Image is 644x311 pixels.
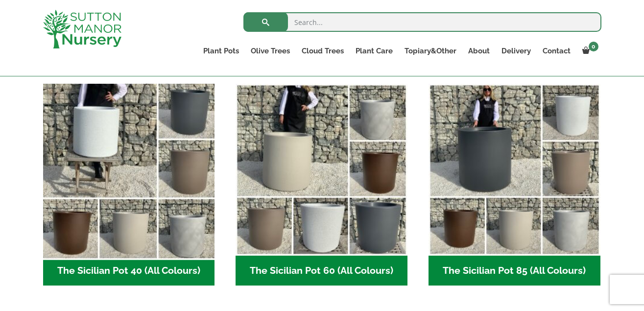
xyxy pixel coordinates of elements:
[245,44,296,58] a: Olive Trees
[197,44,245,58] a: Plant Pots
[496,44,537,58] a: Delivery
[576,44,601,58] a: 0
[39,79,219,260] img: The Sicilian Pot 40 (All Colours)
[243,12,601,32] input: Search...
[429,84,600,286] a: Visit product category The Sicilian Pot 85 (All Colours)
[462,44,496,58] a: About
[537,44,576,58] a: Contact
[296,44,350,58] a: Cloud Trees
[236,84,407,286] a: Visit product category The Sicilian Pot 60 (All Colours)
[399,44,462,58] a: Topiary&Other
[236,84,407,256] img: The Sicilian Pot 60 (All Colours)
[43,84,215,286] a: Visit product category The Sicilian Pot 40 (All Colours)
[429,84,600,256] img: The Sicilian Pot 85 (All Colours)
[589,42,598,51] span: 0
[43,10,121,48] img: logo
[43,256,215,286] h2: The Sicilian Pot 40 (All Colours)
[350,44,399,58] a: Plant Care
[236,256,407,286] h2: The Sicilian Pot 60 (All Colours)
[429,256,600,286] h2: The Sicilian Pot 85 (All Colours)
